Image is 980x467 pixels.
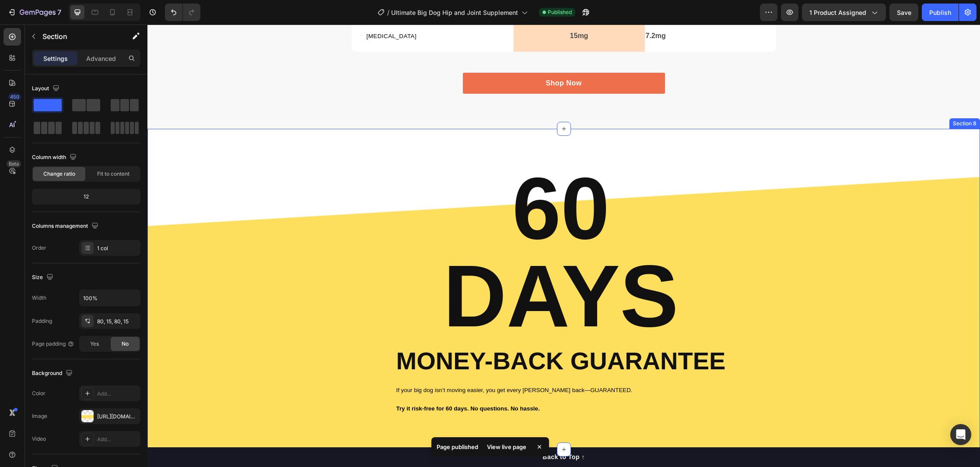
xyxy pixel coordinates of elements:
button: 7 [3,4,65,21]
span: Save [897,9,911,16]
button: Save [889,4,918,21]
span: 1 product assigned [809,8,866,17]
a: Shop Now [315,48,518,69]
span: Yes [90,340,99,348]
div: Size [32,272,55,283]
p: Advanced [86,54,116,63]
p: 7 [57,7,61,18]
div: Back to Top ↑ [395,428,437,437]
div: Beta [7,160,21,167]
button: Publish [922,4,959,21]
div: Publish [929,8,951,17]
div: 450 [8,93,21,100]
p: Section [42,31,114,42]
span: No [122,340,129,348]
div: Video [32,435,46,443]
div: Padding [32,317,52,325]
div: Layout [32,83,61,95]
p: Page published [437,442,478,451]
span: / [387,8,389,17]
div: Columns management [32,220,100,232]
span: Change ratio [43,170,75,178]
div: 80, 15, 80, 15 [97,318,138,325]
strong: Try it risk-free for 60 days. No questions. No hassle. [249,381,392,387]
div: Add... [97,390,138,398]
div: Column width [32,152,78,163]
p: Settings [43,54,68,63]
iframe: Design area [147,25,980,467]
div: Undo/Redo [165,4,200,21]
h2: 60 DAYS [248,139,579,316]
div: Background [32,368,74,379]
div: 12 [34,191,139,203]
p: Shop Now [398,53,434,64]
button: 1 product assigned [802,4,886,21]
div: Image [32,412,47,420]
div: Color [32,389,45,397]
span: Published [548,8,572,16]
span: Ultimate Big Dog Hip and Joint Supplement [391,8,518,17]
span: Fit to content [97,170,129,178]
div: Add... [97,435,138,443]
p: Money-Back Guarantee [249,324,578,349]
div: Section 8 [804,95,831,103]
div: Width [32,294,46,302]
input: Auto [80,290,140,306]
div: View live page [482,441,532,453]
div: 1 col [97,244,138,252]
div: Page padding [32,340,74,348]
div: Open Intercom Messenger [950,424,971,445]
div: Order [32,244,46,252]
span: If your big dog isn’t moving easier, you get every [PERSON_NAME] back—GUARANTEED. [249,362,485,369]
div: [URL][DOMAIN_NAME] [97,413,138,421]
